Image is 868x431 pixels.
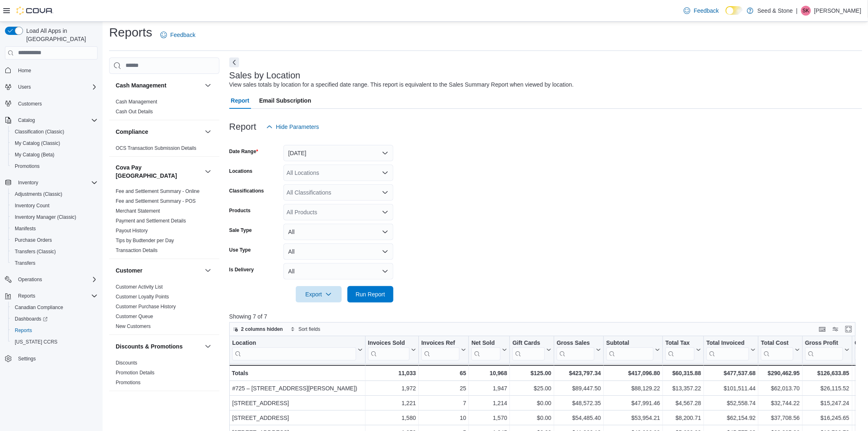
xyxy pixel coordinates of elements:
[11,224,98,234] span: Manifests
[557,413,601,423] div: $54,485.40
[232,413,363,423] div: [STREET_ADDRESS]
[116,370,155,376] a: Promotion Details
[241,326,283,332] span: 2 columns hidden
[368,383,416,393] div: 1,972
[157,27,199,43] a: Feedback
[15,140,60,147] span: My Catalog (Classic)
[15,178,98,188] span: Inventory
[109,282,219,335] div: Customer
[844,324,854,334] button: Enter fullscreen
[11,247,59,257] a: Transfers (Classic)
[116,304,176,309] a: Customer Purchase History
[761,339,793,347] div: Total Cost
[761,339,793,360] div: Total Cost
[232,339,356,360] div: Location
[8,126,101,138] button: Classification (Classic)
[665,383,701,393] div: $13,357.22
[8,223,101,234] button: Manifests
[18,101,42,107] span: Customers
[11,212,98,222] span: Inventory Manager (Classic)
[229,266,254,273] label: Is Delivery
[557,339,594,360] div: Gross Sales
[301,286,337,303] span: Export
[512,368,551,378] div: $125.00
[109,143,219,156] div: Compliance
[606,383,660,393] div: $88,129.22
[2,290,101,302] button: Reports
[15,339,57,345] span: [US_STATE] CCRS
[368,398,416,408] div: 1,221
[229,227,252,234] label: Sale Type
[116,198,196,204] span: Fee and Settlement Summary - POS
[512,413,551,423] div: $0.00
[116,81,167,89] h3: Cash Management
[11,224,39,234] a: Manifests
[11,258,39,268] a: Transfers
[18,355,36,362] span: Settings
[229,122,256,132] h3: Report
[761,383,799,393] div: $62,013.70
[116,208,160,214] a: Merchant Statement
[8,325,101,336] button: Reports
[726,6,743,15] input: Dark Mode
[18,293,35,299] span: Reports
[116,198,196,204] a: Fee and Settlement Summary - POS
[116,284,163,290] a: Customer Activity List
[15,178,41,188] button: Inventory
[283,145,393,161] button: [DATE]
[116,266,201,275] button: Customer
[15,163,40,170] span: Promotions
[803,6,809,16] span: SK
[421,339,459,347] div: Invoices Ref
[116,163,201,180] button: Cova Pay [GEOGRAPHIC_DATA]
[11,258,98,268] span: Transfers
[15,316,48,322] span: Dashboards
[665,413,701,423] div: $8,200.71
[15,115,98,125] span: Catalog
[421,339,459,360] div: Invoices Ref
[382,209,388,215] button: Open list of options
[681,2,722,19] a: Feedback
[421,398,466,408] div: 7
[606,339,660,360] button: Subtotal
[761,398,799,408] div: $32,744.22
[15,237,52,243] span: Purchase Orders
[116,81,201,89] button: Cash Management
[11,247,98,257] span: Transfers (Classic)
[801,6,811,16] div: Sriram Kumar
[421,413,466,423] div: 10
[8,160,101,172] button: Promotions
[706,339,749,360] div: Total Invoiced
[203,80,213,90] button: Cash Management
[557,339,594,347] div: Gross Sales
[8,313,101,325] a: Dashboards
[11,337,98,347] span: Washington CCRS
[11,189,66,199] a: Adjustments (Classic)
[2,353,101,365] button: Settings
[11,161,98,171] span: Promotions
[116,323,151,329] a: New Customers
[15,99,45,109] a: Customers
[116,237,174,244] span: Tips by Budtender per Day
[814,6,861,16] p: [PERSON_NAME]
[606,339,653,360] div: Subtotal
[471,339,500,347] div: Net Sold
[116,323,151,330] span: New Customers
[471,368,507,378] div: 10,968
[232,339,363,360] button: Location
[8,234,101,246] button: Purchase Orders
[18,179,38,186] span: Inventory
[557,339,601,360] button: Gross Sales
[8,211,101,223] button: Inventory Manager (Classic)
[11,314,98,324] span: Dashboards
[229,168,253,174] label: Locations
[116,342,183,351] h3: Discounts & Promotions
[2,177,101,188] button: Inventory
[15,275,98,284] span: Operations
[299,326,320,332] span: Sort fields
[11,127,98,137] span: Classification (Classic)
[805,339,843,347] div: Gross Profit
[8,138,101,149] button: My Catalog (Classic)
[11,150,98,160] span: My Catalog (Beta)
[116,284,163,290] span: Customer Activity List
